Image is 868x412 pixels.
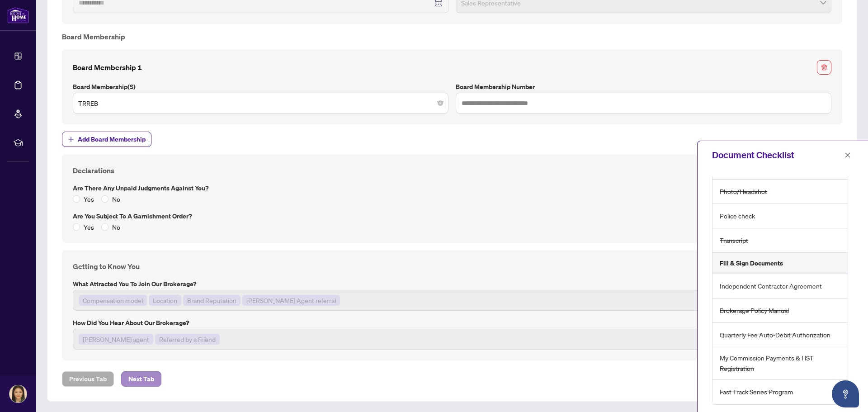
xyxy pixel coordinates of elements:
[79,295,147,306] span: Compensation model
[80,194,98,204] span: Yes
[73,62,142,73] h4: Board Membership 1
[187,295,236,305] span: Brand Reputation
[149,295,181,306] span: Location
[720,330,830,340] span: Quarterly Fee Auto-Debit Authorization
[83,295,143,305] span: Compensation model
[83,334,149,344] span: [PERSON_NAME] agent
[720,258,783,268] h5: Fill & Sign Documents
[242,295,340,306] span: RAHR Agent referral
[108,222,124,232] span: No
[68,136,74,142] span: plus
[73,261,831,272] h4: Getting to Know You
[720,186,767,197] span: Photo/Headshot
[9,385,27,403] img: Profile Icon
[73,82,448,92] label: Board Membership(s)
[73,165,831,176] h4: Declarations
[844,152,851,158] span: close
[153,295,177,305] span: Location
[62,371,114,387] button: Previous Tab
[78,132,146,147] span: Add Board Membership
[121,371,161,387] button: Next Tab
[73,318,831,328] label: How did you hear about our brokerage?
[720,387,793,397] span: Fast Track Series Program
[73,211,831,221] label: Are you subject to a Garnishment Order?
[62,31,842,42] h4: Board Membership
[73,183,831,193] label: Are there any unpaid judgments against you?
[438,100,443,106] span: close-circle
[183,295,241,306] span: Brand Reputation
[246,295,336,305] span: [PERSON_NAME] Agent referral
[832,380,859,407] button: Open asap
[159,334,216,344] span: Referred by a Friend
[128,372,154,386] span: Next Tab
[712,148,842,162] div: Document Checklist
[73,279,831,289] label: What attracted you to join our brokerage?
[720,281,822,291] span: Independent Contractor Agreement
[720,353,842,374] span: My Commission Payments & HST Registration
[79,334,153,345] span: RAHR agent
[456,82,831,92] label: Board Membership Number
[720,211,755,221] span: Police check
[80,222,98,232] span: Yes
[78,95,443,112] span: TRREB
[720,305,789,316] span: Brokerage Policy Manual
[155,334,220,345] span: Referred by a Friend
[62,132,151,147] button: Add Board Membership
[108,194,124,204] span: No
[7,7,29,24] img: logo
[720,235,748,246] span: Transcript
